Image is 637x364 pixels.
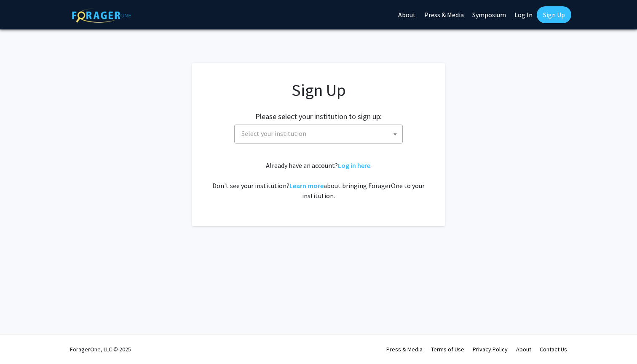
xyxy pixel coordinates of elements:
[234,125,403,143] span: Select your institution
[255,112,382,121] h2: Please select your institution to sign up:
[540,345,567,353] a: Contact Us
[241,129,306,138] span: Select your institution
[386,345,423,353] a: Press & Media
[70,335,131,364] div: ForagerOne, LLC © 2025
[338,161,370,170] a: Log in here
[516,345,531,353] a: About
[72,8,131,23] img: ForagerOne Logo
[209,80,428,100] h1: Sign Up
[473,345,508,353] a: Privacy Policy
[431,345,464,353] a: Terms of Use
[209,160,428,201] div: Already have an account? . Don't see your institution? about bringing ForagerOne to your institut...
[537,6,571,23] a: Sign Up
[238,125,402,142] span: Select your institution
[289,181,324,190] a: Learn more about bringing ForagerOne to your institution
